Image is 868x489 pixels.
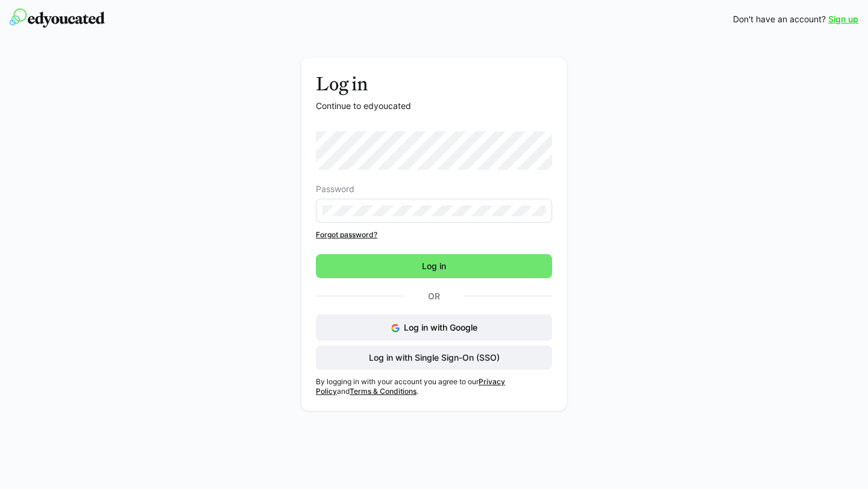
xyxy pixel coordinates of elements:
span: Log in with Single Sign-On (SSO) [367,352,502,364]
h3: Log in [316,72,552,95]
span: Don't have an account? [733,13,826,25]
a: Forgot password? [316,230,552,240]
span: Log in [420,260,448,272]
img: edyoucated [10,8,105,28]
span: Password [316,184,354,194]
p: Or [404,288,464,305]
button: Log in [316,254,552,278]
p: By logging in with your account you agree to our and . [316,377,552,396]
a: Privacy Policy [316,377,505,396]
p: Continue to edyoucated [316,100,552,112]
a: Sign up [828,13,858,25]
span: Log in with Google [404,322,477,332]
button: Log in with Single Sign-On (SSO) [316,346,552,370]
a: Terms & Conditions [350,387,417,396]
button: Log in with Google [316,314,552,341]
